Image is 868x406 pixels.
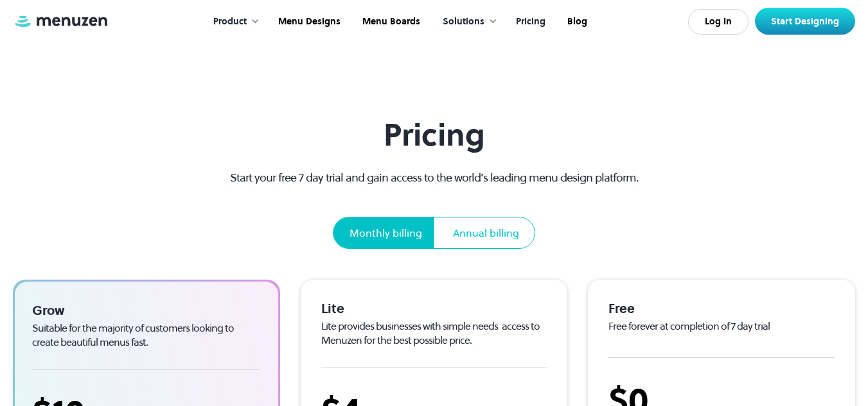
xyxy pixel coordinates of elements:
a: Blog [555,2,597,42]
a: Log In [688,9,748,35]
div: Solutions [430,2,504,42]
a: Start Designing [755,8,855,35]
div: Product [200,2,266,42]
div: Monthly billing [350,225,422,241]
div: Grow [32,302,260,319]
div: Lite [321,300,547,317]
div: Suitable for the majority of customers looking to create beautiful menus fast. [32,321,260,349]
div: Free forever at completion of 7 day trial [608,319,835,334]
div: Solutions [443,15,484,29]
a: Menu Boards [350,2,430,42]
div: Lite provides businesses with simple needs access to Menuzen for the best possible price. [321,319,547,347]
a: Menu Designs [266,2,350,42]
div: Product [213,15,247,29]
h1: Pricing [207,117,661,153]
div: Free [608,300,835,317]
a: Pricing [504,2,555,42]
p: Start your free 7 day trial and gain access to the world’s leading menu design platform. [207,169,661,186]
div: Annual billing [453,225,519,241]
